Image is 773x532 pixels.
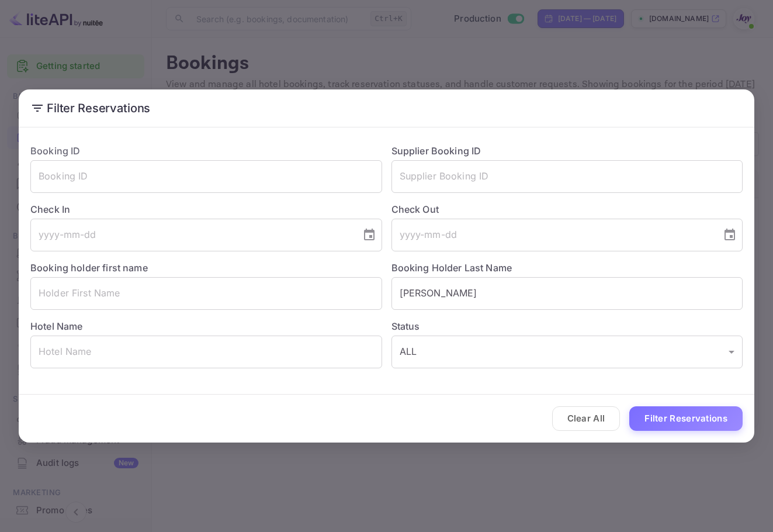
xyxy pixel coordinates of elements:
[391,202,743,216] label: Check Out
[30,145,81,157] label: Booking ID
[30,160,382,193] input: Booking ID
[30,219,353,251] input: yyyy-mm-dd
[30,277,382,310] input: Holder First Name
[629,406,743,431] button: Filter Reservations
[552,406,621,431] button: Clear All
[19,89,754,127] h2: Filter Reservations
[30,262,148,274] label: Booking holder first name
[391,277,743,310] input: Holder Last Name
[30,320,83,332] label: Hotel Name
[30,202,382,216] label: Check In
[391,219,714,251] input: yyyy-mm-dd
[718,223,741,247] button: Choose date
[391,319,743,333] label: Status
[391,160,743,193] input: Supplier Booking ID
[391,262,512,274] label: Booking Holder Last Name
[30,336,382,368] input: Hotel Name
[391,145,481,157] label: Supplier Booking ID
[391,336,743,368] div: ALL
[358,223,381,247] button: Choose date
